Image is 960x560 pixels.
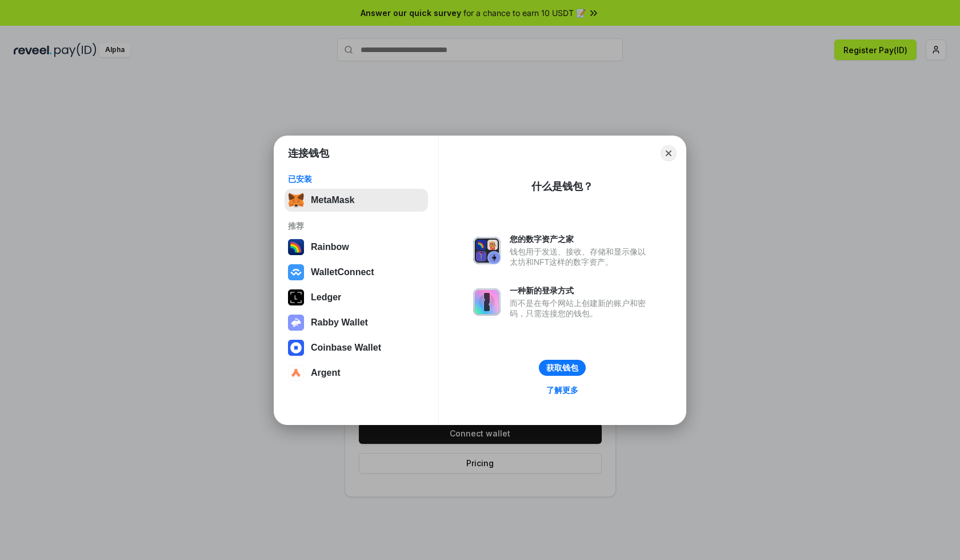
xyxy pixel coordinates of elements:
[288,289,304,305] img: svg+xml,%3Csvg%20xmlns%3D%22http%3A%2F%2Fwww.w3.org%2F2000%2Fsvg%22%20width%3D%2228%22%20height%3...
[311,195,354,205] div: MetaMask
[288,174,425,184] div: 已安装
[288,239,304,255] img: svg+xml,%3Csvg%20width%3D%22120%22%20height%3D%22120%22%20viewBox%3D%220%200%20120%20120%22%20fil...
[285,362,428,384] button: Argent
[311,242,349,252] div: Rainbow
[546,385,578,395] div: 了解更多
[539,360,586,376] button: 获取钱包
[285,311,428,334] button: Rabby Wallet
[510,285,651,296] div: 一种新的登录方式
[285,336,428,359] button: Coinbase Wallet
[311,317,368,328] div: Rabby Wallet
[539,383,585,398] a: 了解更多
[311,343,381,353] div: Coinbase Wallet
[288,315,304,331] img: svg+xml,%3Csvg%20xmlns%3D%22http%3A%2F%2Fwww.w3.org%2F2000%2Fsvg%22%20fill%3D%22none%22%20viewBox...
[288,264,304,280] img: svg+xml,%3Csvg%20width%3D%2228%22%20height%3D%2228%22%20viewBox%3D%220%200%2028%2028%22%20fill%3D...
[531,180,593,193] div: 什么是钱包？
[510,298,651,319] div: 而不是在每个网站上创建新的账户和密码，只需连接您的钱包。
[311,368,341,378] div: Argent
[473,288,501,316] img: svg+xml,%3Csvg%20xmlns%3D%22http%3A%2F%2Fwww.w3.org%2F2000%2Fsvg%22%20fill%3D%22none%22%20viewBox...
[285,236,428,259] button: Rainbow
[510,234,651,244] div: 您的数字资产之家
[473,237,501,264] img: svg+xml,%3Csvg%20xmlns%3D%22http%3A%2F%2Fwww.w3.org%2F2000%2Fsvg%22%20fill%3D%22none%22%20viewBox...
[288,221,425,231] div: 推荐
[546,363,578,373] div: 获取钱包
[285,261,428,284] button: WalletConnect
[288,192,304,208] img: svg+xml,%3Csvg%20fill%3D%22none%22%20height%3D%2233%22%20viewBox%3D%220%200%2035%2033%22%20width%...
[288,146,329,160] h1: 连接钱包
[288,365,304,381] img: svg+xml,%3Csvg%20width%3D%2228%22%20height%3D%2228%22%20viewBox%3D%220%200%2028%2028%22%20fill%3D...
[288,340,304,356] img: svg+xml,%3Csvg%20width%3D%2228%22%20height%3D%2228%22%20viewBox%3D%220%200%2028%2028%22%20fill%3D...
[510,247,651,267] div: 钱包用于发送、接收、存储和显示像以太坊和NFT这样的数字资产。
[285,286,428,309] button: Ledger
[311,267,374,277] div: WalletConnect
[661,145,677,161] button: Close
[311,292,341,303] div: Ledger
[285,189,428,212] button: MetaMask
